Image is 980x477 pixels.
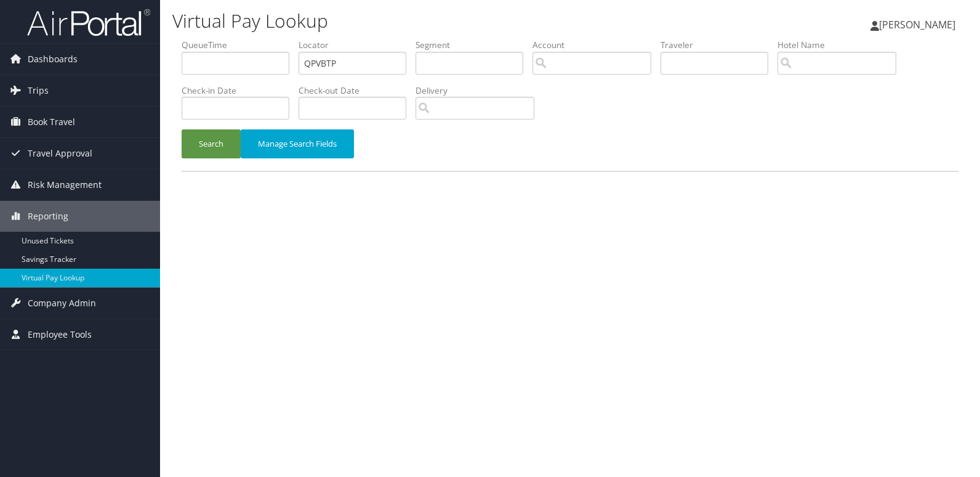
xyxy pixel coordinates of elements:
[28,169,102,200] span: Risk Management
[172,8,702,34] h1: Virtual Pay Lookup
[532,39,661,51] label: Account
[661,39,777,51] label: Traveler
[28,44,78,75] span: Dashboards
[27,8,150,37] img: airportal-logo.png
[28,107,75,137] span: Book Travel
[182,129,241,158] button: Search
[299,39,416,51] label: Locator
[241,129,354,158] button: Manage Search Fields
[879,18,955,31] span: [PERSON_NAME]
[416,84,544,97] label: Delivery
[28,201,68,232] span: Reporting
[28,75,49,106] span: Trips
[299,84,416,97] label: Check-out Date
[182,84,299,97] label: Check-in Date
[182,39,299,51] label: QueueTime
[28,319,92,350] span: Employee Tools
[28,138,92,169] span: Travel Approval
[870,6,968,43] a: [PERSON_NAME]
[28,288,96,319] span: Company Admin
[416,39,532,51] label: Segment
[777,39,906,51] label: Hotel Name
